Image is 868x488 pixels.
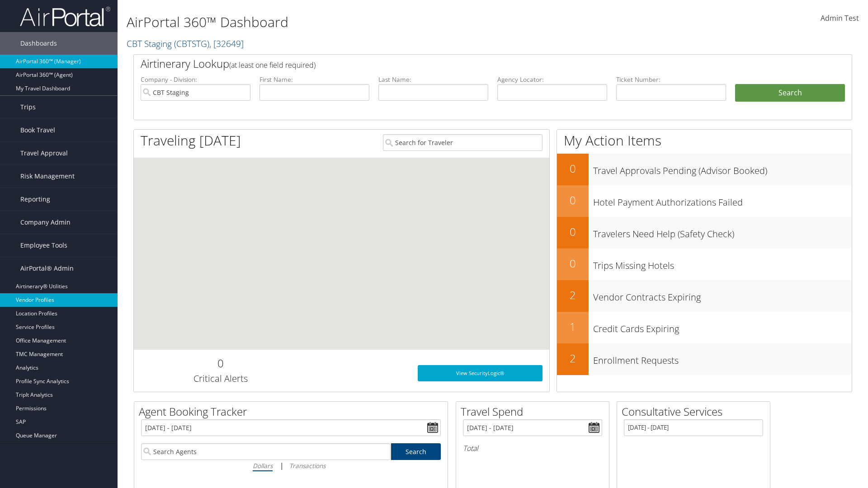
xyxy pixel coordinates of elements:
[557,154,852,185] a: 0Travel Approvals Pending (Advisor Booked)
[378,75,488,84] label: Last Name:
[461,404,609,419] h2: Travel Spend
[259,75,369,84] label: First Name:
[557,161,589,176] h2: 0
[20,234,67,257] span: Employee Tools
[593,350,852,367] h3: Enrollment Requests
[557,249,852,280] a: 0Trips Missing Hotels
[253,461,273,470] i: Dollars
[557,280,852,312] a: 2Vendor Contracts Expiring
[391,443,441,460] a: Search
[593,223,852,240] h3: Travelers Need Help (Safety Check)
[557,224,589,239] h2: 0
[821,13,859,23] span: Admin Test
[593,160,852,177] h3: Travel Approvals Pending (Advisor Booked)
[557,312,852,343] a: 1Credit Cards Expiring
[141,443,391,460] input: Search Agents
[20,211,71,234] span: Company Admin
[616,75,726,84] label: Ticket Number:
[557,185,852,217] a: 0Hotel Payment Authorizations Failed
[141,372,300,385] h3: Critical Alerts
[141,356,300,371] h2: 0
[463,443,602,453] h6: Total
[20,188,50,211] span: Reporting
[141,75,250,84] label: Company - Division:
[593,192,852,209] h3: Hotel Payment Authorizations Failed
[418,365,542,381] a: View SecurityLogic®
[593,286,852,304] h3: Vendor Contracts Expiring
[174,38,209,50] span: ( CBTSTG )
[821,5,859,33] a: Admin Test
[735,84,845,102] button: Search
[557,131,852,150] h1: My Action Items
[209,38,244,50] span: , [ 32649 ]
[127,38,244,50] a: CBT Staging
[383,134,542,151] input: Search for Traveler
[622,404,770,419] h2: Consultative Services
[497,75,607,84] label: Agency Locator:
[141,56,785,71] h2: Airtinerary Lookup
[141,131,241,150] h1: Traveling [DATE]
[593,318,852,335] h3: Credit Cards Expiring
[127,13,615,32] h1: AirPortal 360™ Dashboard
[289,461,325,470] i: Transactions
[557,217,852,249] a: 0Travelers Need Help (Safety Check)
[557,192,589,208] h2: 0
[557,351,589,366] h2: 2
[20,96,36,118] span: Trips
[593,255,852,272] h3: Trips Missing Hotels
[229,60,316,70] span: (at least one field required)
[557,319,589,334] h2: 1
[20,6,110,27] img: airportal-logo.png
[139,404,448,419] h2: Agent Booking Tracker
[20,165,75,188] span: Risk Management
[20,142,68,164] span: Travel Approval
[557,343,852,375] a: 2Enrollment Requests
[20,119,55,141] span: Book Travel
[557,256,589,271] h2: 0
[141,460,441,471] div: |
[20,32,57,55] span: Dashboards
[20,257,74,280] span: AirPortal® Admin
[557,287,589,303] h2: 2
